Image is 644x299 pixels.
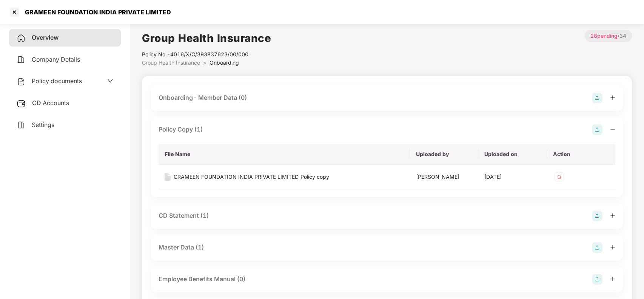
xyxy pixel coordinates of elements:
[585,30,632,42] p: / 34
[142,59,200,66] span: Group Health Insurance
[592,124,602,135] img: svg+xml;base64,PHN2ZyB4bWxucz0iaHR0cDovL3d3dy53My5vcmcvMjAwMC9zdmciIHdpZHRoPSIyOCIgaGVpZ2h0PSIyOC...
[159,243,204,252] div: Master Data (1)
[32,34,59,41] span: Overview
[20,8,171,16] div: GRAMEEN FOUNDATION INDIA PRIVATE LIMITED
[174,173,329,181] div: GRAMEEN FOUNDATION INDIA PRIVATE LIMITED_Policy copy
[159,144,410,165] th: File Name
[32,77,82,85] span: Policy documents
[32,121,54,129] span: Settings
[610,127,615,132] span: minus
[159,211,209,220] div: CD Statement (1)
[592,211,602,221] img: svg+xml;base64,PHN2ZyB4bWxucz0iaHR0cDovL3d3dy53My5vcmcvMjAwMC9zdmciIHdpZHRoPSIyOCIgaGVpZ2h0PSIyOC...
[159,274,245,284] div: Employee Benefits Manual (0)
[610,245,615,250] span: plus
[610,276,615,282] span: plus
[210,59,239,66] span: Onboarding
[17,121,26,130] img: svg+xml;base64,PHN2ZyB4bWxucz0iaHR0cDovL3d3dy53My5vcmcvMjAwMC9zdmciIHdpZHRoPSIyNCIgaGVpZ2h0PSIyNC...
[142,30,271,46] h1: Group Health Insurance
[159,93,247,102] div: Onboarding- Member Data (0)
[32,99,69,107] span: CD Accounts
[165,173,171,181] img: svg+xml;base64,PHN2ZyB4bWxucz0iaHR0cDovL3d3dy53My5vcmcvMjAwMC9zdmciIHdpZHRoPSIxNiIgaGVpZ2h0PSIyMC...
[553,171,565,183] img: svg+xml;base64,PHN2ZyB4bWxucz0iaHR0cDovL3d3dy53My5vcmcvMjAwMC9zdmciIHdpZHRoPSIzMiIgaGVpZ2h0PSIzMi...
[547,144,616,165] th: Action
[592,93,602,103] img: svg+xml;base64,PHN2ZyB4bWxucz0iaHR0cDovL3d3dy53My5vcmcvMjAwMC9zdmciIHdpZHRoPSIyOCIgaGVpZ2h0PSIyOC...
[592,274,602,285] img: svg+xml;base64,PHN2ZyB4bWxucz0iaHR0cDovL3d3dy53My5vcmcvMjAwMC9zdmciIHdpZHRoPSIyOCIgaGVpZ2h0PSIyOC...
[478,144,547,165] th: Uploaded on
[610,95,615,100] span: plus
[17,34,26,43] img: svg+xml;base64,PHN2ZyB4bWxucz0iaHR0cDovL3d3dy53My5vcmcvMjAwMC9zdmciIHdpZHRoPSIyNCIgaGVpZ2h0PSIyNC...
[17,77,26,86] img: svg+xml;base64,PHN2ZyB4bWxucz0iaHR0cDovL3d3dy53My5vcmcvMjAwMC9zdmciIHdpZHRoPSIyNCIgaGVpZ2h0PSIyNC...
[17,99,26,108] img: svg+xml;base64,PHN2ZyB3aWR0aD0iMjUiIGhlaWdodD0iMjQiIHZpZXdCb3g9IjAgMCAyNSAyNCIgZmlsbD0ibm9uZSIgeG...
[592,242,602,253] img: svg+xml;base64,PHN2ZyB4bWxucz0iaHR0cDovL3d3dy53My5vcmcvMjAwMC9zdmciIHdpZHRoPSIyOCIgaGVpZ2h0PSIyOC...
[610,213,615,218] span: plus
[159,125,203,134] div: Policy Copy (1)
[142,50,271,59] div: Policy No.- 4016/X/O/393837623/00/000
[410,144,479,165] th: Uploaded by
[107,78,113,84] span: down
[590,33,618,39] span: 28 pending
[203,59,206,66] span: >
[17,55,26,64] img: svg+xml;base64,PHN2ZyB4bWxucz0iaHR0cDovL3d3dy53My5vcmcvMjAwMC9zdmciIHdpZHRoPSIyNCIgaGVpZ2h0PSIyNC...
[484,173,541,181] div: [DATE]
[416,173,473,181] div: [PERSON_NAME]
[32,56,80,63] span: Company Details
